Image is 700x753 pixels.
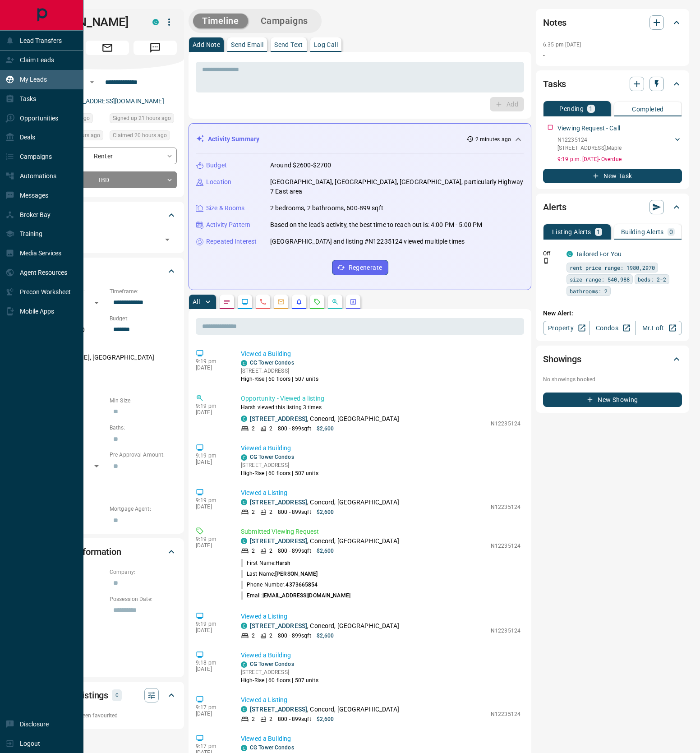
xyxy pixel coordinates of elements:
p: Activity Pattern [206,220,250,230]
p: $2,600 [317,425,334,433]
p: [STREET_ADDRESS] [241,461,318,469]
p: Last Name: [241,570,318,578]
p: Company: [110,568,177,576]
div: Renter [38,148,177,164]
p: 800 - 899 sqft [278,547,311,555]
div: Showings [543,348,682,370]
p: Budget [206,161,227,170]
a: CG Tower Condos [250,744,294,751]
p: 9:19 pm [196,358,227,365]
p: [STREET_ADDRESS] [241,367,318,375]
div: condos.ca [241,454,247,461]
p: Min Size: [110,397,177,405]
p: N12235124 [491,627,520,635]
p: $2,600 [317,715,334,723]
p: 2 [269,425,272,433]
a: [STREET_ADDRESS] [250,622,307,629]
button: Timeline [193,14,248,28]
h2: Tasks [543,77,566,91]
p: $2,600 [317,632,334,640]
p: [GEOGRAPHIC_DATA], [GEOGRAPHIC_DATA], [GEOGRAPHIC_DATA], particularly Highway 7 East area [270,177,524,196]
button: Open [161,233,174,246]
div: TBD [38,171,177,188]
p: 2 [269,547,272,555]
p: Log Call [314,42,338,48]
div: Criteria [38,260,177,282]
p: 9:19 pm [196,403,227,409]
p: 1 [589,106,593,112]
span: rent price range: 1980,2970 [570,263,655,272]
span: [EMAIL_ADDRESS][DOMAIN_NAME] [262,592,350,599]
p: Opportunity - Viewed a listing [241,394,520,403]
p: , Concord, [GEOGRAPHIC_DATA] [250,621,399,631]
p: 2 [252,425,255,433]
div: Notes [543,12,682,33]
span: bathrooms: 2 [570,286,608,296]
p: [DATE] [196,365,227,371]
p: [DATE] [196,627,227,633]
a: Property [543,321,589,335]
p: Pending [559,106,584,112]
p: Building Alerts [621,229,664,235]
p: No showings booked [543,375,682,383]
span: Signed up 21 hours ago [113,114,171,123]
p: 9:19 p.m. [DATE] - Overdue [557,155,682,163]
p: Around $2600-$2700 [270,161,331,170]
p: 9:19 pm [196,621,227,627]
p: [DATE] [196,666,227,672]
p: High-Rise | 60 floors | 507 units [241,375,318,383]
p: N12235124 [491,503,520,511]
p: Viewed a Listing [241,488,520,498]
svg: Opportunities [332,298,339,305]
a: [EMAIL_ADDRESS][DOMAIN_NAME] [62,97,164,105]
p: 9:18 pm [196,660,227,666]
p: 9:17 pm [196,743,227,749]
p: 1 [597,229,600,235]
div: condos.ca [152,19,159,25]
p: First Name: [241,559,290,567]
p: 2 [269,715,272,723]
span: Harsh [276,560,290,566]
p: Repeated Interest [206,237,257,246]
p: Size & Rooms [206,203,245,213]
div: condos.ca [241,416,247,422]
div: condos.ca [241,538,247,544]
p: 0 [669,229,673,235]
div: Sun Sep 14 2025 [110,130,177,143]
p: - [543,51,682,60]
span: [PERSON_NAME] [275,571,318,577]
p: [STREET_ADDRESS] , Maple [557,144,622,152]
p: 9:19 pm [196,453,227,459]
a: Mr.Loft [636,321,682,335]
div: Alerts [543,196,682,218]
p: Harsh viewed this listing 3 times [241,403,520,411]
p: Activity Summary [208,134,259,144]
p: New Alert: [543,309,682,318]
p: N12235124 [491,542,520,550]
p: Baths: [110,424,177,432]
p: $2,600 [317,547,334,555]
div: condos.ca [241,706,247,712]
p: Viewing Request - Call [557,124,620,133]
div: Favourite Listings0 [38,684,177,706]
h2: Showings [543,352,581,366]
p: Motivation: [38,370,177,378]
p: No listings have been favourited [38,711,177,720]
p: Mortgage Agent: [110,505,177,513]
span: Message [134,41,177,55]
p: Based on the lead's activity, the best time to reach out is: 4:00 PM - 5:00 PM [270,220,482,230]
p: Budget: [110,314,177,323]
div: condos.ca [241,360,247,366]
p: Email: [241,591,350,600]
span: 4373665854 [286,582,318,588]
a: [STREET_ADDRESS] [250,415,307,422]
button: Campaigns [252,14,317,28]
p: High-Rise | 60 floors | 507 units [241,469,318,477]
div: Tags [38,204,177,226]
a: CG Tower Condos [250,360,294,366]
h1: [PERSON_NAME] [38,15,139,29]
p: Timeframe: [110,287,177,296]
span: Claimed 20 hours ago [113,131,167,140]
p: N12235124 [491,420,520,428]
span: beds: 2-2 [638,275,666,284]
